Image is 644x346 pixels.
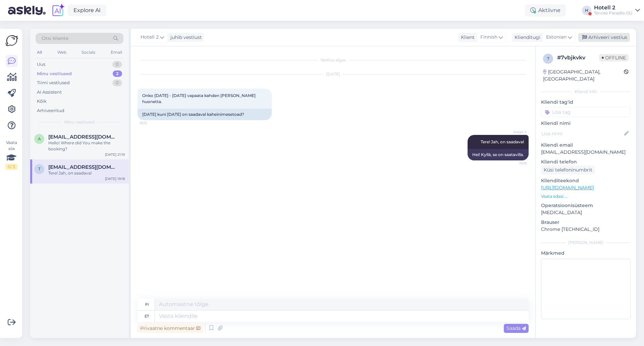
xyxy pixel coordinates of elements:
a: [URL][DOMAIN_NAME] [541,185,594,191]
span: 7 [547,56,549,61]
div: Vaata siia [5,140,17,170]
div: 2 [113,70,122,77]
span: Minu vestlused [64,119,95,125]
span: Estonian [546,34,567,41]
div: Socials [80,48,97,57]
p: Klienditeekond [541,177,631,184]
p: [MEDICAL_DATA] [541,209,631,216]
input: Lisa tag [541,107,631,117]
p: Kliendi nimi [541,120,631,127]
span: Hotell 2 [501,130,527,135]
div: Tere! Jah, on saadaval [48,170,125,176]
div: 0 [112,80,122,86]
span: Finnish [480,34,497,41]
p: [EMAIL_ADDRESS][DOMAIN_NAME] [541,149,631,156]
div: Uus [37,61,45,68]
span: angelinakuzmenkova@inbox.lv [48,134,118,140]
div: [DATE] 19:18 [105,176,125,181]
span: 19:18 [501,161,527,166]
p: Kliendi tag'id [541,99,631,106]
div: Privaatne kommentaar [138,324,203,333]
a: Explore AI [68,5,106,16]
div: Arhiveeri vestlus [578,33,630,42]
div: Tervise Paradiis OÜ [594,10,633,16]
p: Brauser [541,219,631,226]
div: [GEOGRAPHIC_DATA], [GEOGRAPHIC_DATA] [543,68,624,83]
div: Vestlus algas [138,57,529,63]
p: Chrome [TECHNICAL_ID] [541,226,631,233]
span: t [38,166,41,171]
div: All [36,48,43,57]
div: et [145,310,149,322]
div: [PERSON_NAME] [541,240,631,246]
img: Askly Logo [5,34,18,47]
div: Klient [458,34,475,41]
span: a [38,136,41,141]
span: Offline [599,54,629,61]
div: Hei! Kyllä, se on saatavilla. [468,149,529,160]
div: # 7vbjkvkv [557,54,599,62]
div: Küsi telefoninumbrit [541,165,595,175]
span: 19:13 [140,120,165,126]
span: Hotell 2 [141,34,159,41]
div: [DATE] [138,71,529,77]
div: Arhiveeritud [37,107,64,114]
span: Tere! Jah, on saadaval [481,139,524,144]
p: Operatsioonisüsteem [541,202,631,209]
div: H [582,6,591,15]
div: Kliendi info [541,89,631,95]
span: Saada [506,325,526,331]
div: Hotell 2 [594,5,633,10]
span: Otsi kliente [42,35,68,42]
div: 0 / 3 [5,164,17,170]
div: Aktiivne [525,4,566,16]
span: Onko [DATE] - [DATE] vapaata kahden [PERSON_NAME] huonetta. [142,93,257,104]
p: Vaata edasi ... [541,193,631,199]
a: Hotell 2Tervise Paradiis OÜ [594,5,640,16]
p: Kliendi telefon [541,158,631,165]
div: 0 [112,61,122,68]
div: Klienditugi [512,34,540,41]
img: explore-ai [51,3,65,17]
span: tupu1956@gmail.com [48,164,118,170]
div: juhib vestlust [168,34,202,41]
p: Märkmed [541,250,631,257]
div: [DATE] 21:19 [105,152,125,157]
div: Minu vestlused [37,70,72,77]
div: AI Assistent [37,89,62,96]
div: Email [109,48,123,57]
div: Tiimi vestlused [37,80,70,86]
div: Hello! Where did You make the booking? [48,140,125,152]
div: fi [145,299,149,310]
div: Web [56,48,68,57]
div: [DATE] kuni [DATE] on saadaval kaheinimesetoad? [138,109,272,120]
input: Lisa nimi [541,130,623,137]
p: Kliendi email [541,142,631,149]
div: Kõik [37,98,47,105]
